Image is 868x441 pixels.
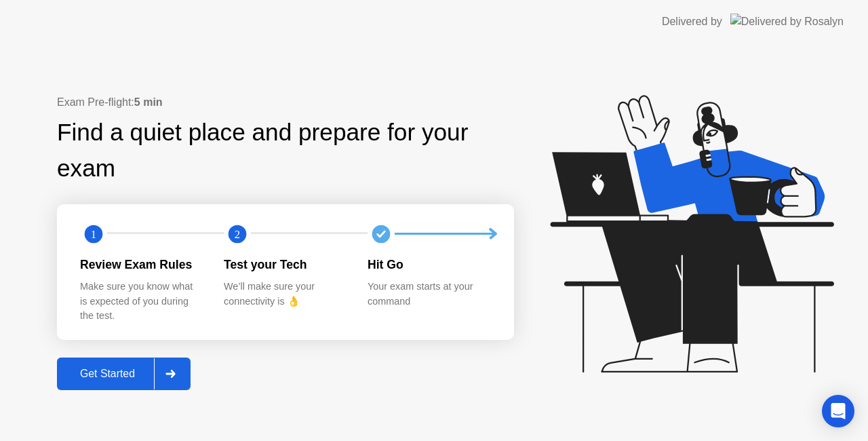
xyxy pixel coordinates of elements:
[91,227,96,240] text: 1
[224,256,346,273] div: Test your Tech
[80,256,202,273] div: Review Exam Rules
[822,395,854,427] div: Open Intercom Messenger
[235,227,240,240] text: 2
[368,280,490,309] div: Your exam starts at your command
[61,368,154,380] div: Get Started
[730,14,844,29] img: Delivered by Rosalyn
[57,115,514,187] div: Find a quiet place and prepare for your exam
[368,256,490,273] div: Hit Go
[134,96,163,108] b: 5 min
[57,94,514,111] div: Exam Pre-flight:
[80,280,202,324] div: Make sure you know what is expected of you during the test.
[224,280,346,309] div: We’ll make sure your connectivity is 👌
[662,14,722,30] div: Delivered by
[57,358,191,390] button: Get Started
